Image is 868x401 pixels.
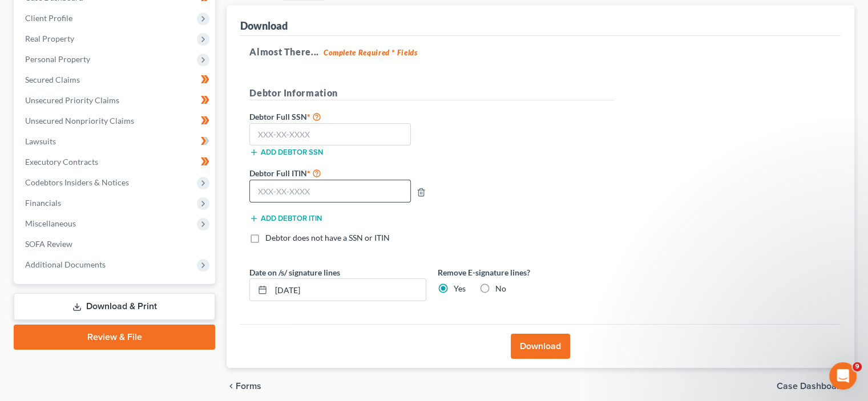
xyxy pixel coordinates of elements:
label: Debtor does not have a SSN or ITIN [265,232,390,244]
a: Secured Claims [16,70,215,90]
button: Add debtor SSN [249,148,323,157]
a: Unsecured Nonpriority Claims [16,111,215,131]
span: Executory Contracts [25,157,98,167]
button: Add debtor ITIN [249,214,322,223]
iframe: Intercom live chat [829,362,857,390]
span: Real Property [25,34,74,43]
a: Case Dashboard chevron_right [777,382,854,391]
input: XXX-XX-XXXX [249,180,411,202]
a: SOFA Review [16,234,215,254]
div: Download [240,19,288,33]
button: chevron_left Forms [227,382,277,391]
span: Financials [25,198,61,208]
i: chevron_left [227,382,236,391]
span: Forms [236,382,261,391]
label: Yes [454,283,466,294]
label: No [495,283,506,294]
h5: Debtor Information [249,86,615,100]
strong: Complete Required * Fields [324,48,418,57]
span: Secured Claims [25,75,80,84]
a: Unsecured Priority Claims [16,90,215,111]
span: Client Profile [25,13,72,23]
label: Remove E-signature lines? [438,266,615,278]
span: Codebtors Insiders & Notices [25,177,129,187]
span: Case Dashboard [777,382,845,391]
span: Unsecured Nonpriority Claims [25,116,134,125]
input: XXX-XX-XXXX [249,123,411,146]
span: Miscellaneous [25,218,76,228]
label: Date on /s/ signature lines [249,266,340,278]
span: SOFA Review [25,239,72,249]
a: Lawsuits [16,131,215,152]
h5: Almost There... [249,45,831,59]
a: Download & Print [14,293,215,320]
span: Unsecured Priority Claims [25,95,119,105]
label: Debtor Full ITIN [244,166,432,180]
span: Personal Property [25,54,90,64]
span: 9 [853,362,862,371]
input: MM/DD/YYYY [271,279,426,301]
a: Executory Contracts [16,152,215,172]
a: Review & File [14,325,215,350]
span: Lawsuits [25,136,56,146]
span: Additional Documents [25,260,106,269]
label: Debtor Full SSN [244,110,432,123]
button: Download [511,334,570,359]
